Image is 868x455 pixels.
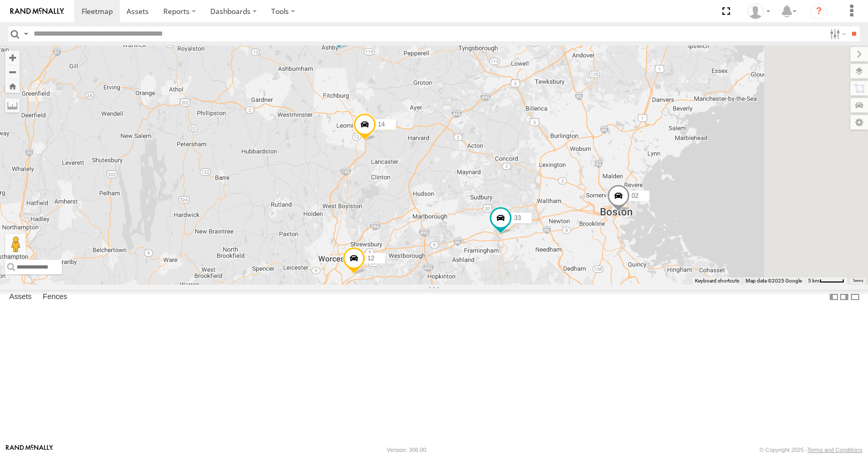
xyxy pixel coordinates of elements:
[38,290,72,305] label: Fences
[853,278,863,283] a: Terms
[367,255,374,262] span: 12
[632,193,639,200] span: 02
[808,278,819,284] span: 5 km
[5,98,20,113] label: Measure
[5,65,20,79] button: Zoom out
[829,290,839,305] label: Dock Summary Table to the Left
[5,79,20,93] button: Zoom Home
[4,290,37,305] label: Assets
[808,447,862,453] a: Terms and Conditions
[10,8,64,15] img: rand-logo.svg
[805,277,847,285] button: Map Scale: 5 km per 44 pixels
[5,51,20,65] button: Zoom in
[850,290,860,305] label: Hide Summary Table
[695,277,739,285] button: Keyboard shortcuts
[6,445,53,455] a: Visit our Website
[826,26,848,41] label: Search Filter Options
[744,4,774,19] div: Aaron Kuchrawy
[514,214,521,222] span: 33
[387,447,426,453] div: Version: 306.00
[378,121,385,129] span: 14
[760,447,862,453] div: © Copyright 2025 -
[746,278,802,284] span: Map data ©2025 Google
[5,234,26,255] button: Drag Pegman onto the map to open Street View
[839,290,849,305] label: Dock Summary Table to the Right
[850,115,868,130] label: Map Settings
[22,26,30,41] label: Search Query
[811,3,827,20] i: ?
